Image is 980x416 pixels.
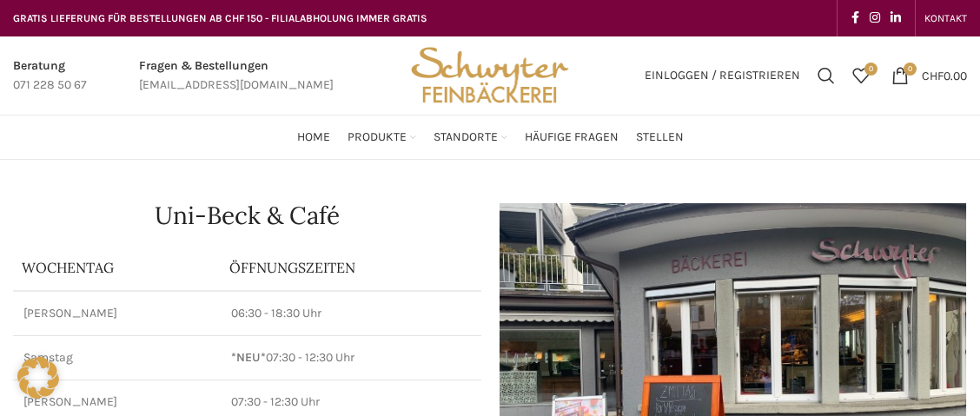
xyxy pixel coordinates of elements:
[525,120,619,155] a: Häufige Fragen
[13,12,427,24] span: GRATIS LIEFERUNG FÜR BESTELLUNGEN AB CHF 150 - FILIALABHOLUNG IMMER GRATIS
[23,305,210,322] p: [PERSON_NAME]
[434,129,498,146] span: Standorte
[922,68,944,83] span: CHF
[636,120,684,155] a: Stellen
[924,1,967,36] a: KONTAKT
[348,129,407,146] span: Produkte
[916,1,976,36] div: Secondary navigation
[844,58,878,93] div: Meine Wunschliste
[883,58,976,93] a: 0 CHF0.00
[885,6,906,30] a: Linkedin social link
[636,129,684,146] span: Stellen
[348,120,416,155] a: Produkte
[13,56,87,96] a: Infobox link
[23,349,210,366] p: Samstag
[864,63,877,76] span: 0
[846,6,864,30] a: Facebook social link
[13,203,481,228] h1: Uni-Beck & Café
[904,63,917,76] span: 0
[645,69,800,82] span: Einloggen / Registrieren
[844,58,878,93] a: 0
[231,393,471,411] p: 07:30 - 12:30 Uhr
[636,58,809,93] a: Einloggen / Registrieren
[405,36,575,115] img: Bäckerei Schwyter
[231,349,471,366] p: 07:30 - 12:30 Uhr
[139,56,334,96] a: Infobox link
[405,67,575,82] a: Site logo
[297,120,330,155] a: Home
[297,129,330,146] span: Home
[525,129,619,146] span: Häufige Fragen
[922,68,967,83] bdi: 0.00
[924,12,967,24] span: KONTAKT
[22,258,212,277] p: Wochentag
[23,393,210,411] p: [PERSON_NAME]
[229,258,473,277] p: ÖFFNUNGSZEITEN
[4,120,976,155] div: Main navigation
[809,58,844,93] a: Suchen
[231,305,471,322] p: 06:30 - 18:30 Uhr
[434,120,507,155] a: Standorte
[864,6,885,30] a: Instagram social link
